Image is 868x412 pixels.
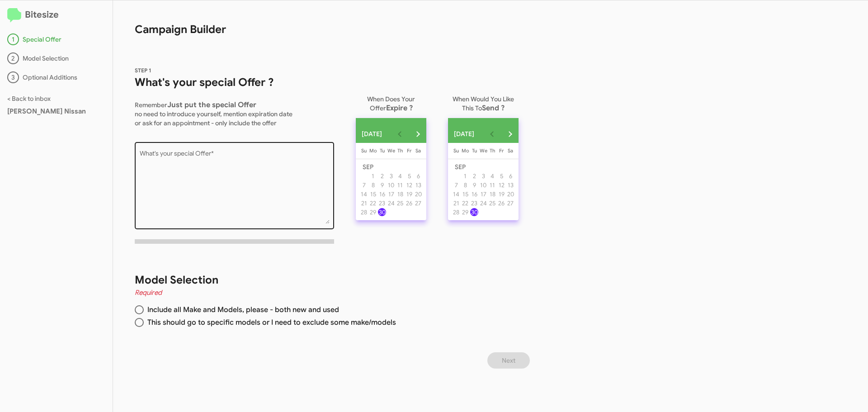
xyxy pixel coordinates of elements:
div: Model Selection [7,52,105,64]
div: 1 [369,172,377,180]
div: 14 [452,190,460,198]
button: September 22, 2025 [368,199,377,208]
button: September 4, 2025 [396,171,405,180]
button: September 27, 2025 [506,199,515,208]
div: 23 [378,199,386,207]
div: 13 [506,181,514,189]
div: 27 [414,199,422,207]
span: Just put the special Offer [167,100,256,109]
div: 29 [369,208,377,216]
button: Choose month and year [448,125,483,143]
button: September 23, 2025 [377,199,387,208]
div: 16 [470,190,478,198]
button: September 29, 2025 [461,208,470,217]
button: September 5, 2025 [497,171,506,180]
span: Su [361,147,367,154]
div: 3 [387,172,395,180]
p: When Does Your Offer [356,91,426,113]
button: September 7, 2025 [452,180,461,189]
div: [PERSON_NAME] Nissan [7,107,105,116]
span: Expire ? [386,104,413,113]
div: 26 [497,199,505,207]
button: September 19, 2025 [405,189,414,199]
button: September 13, 2025 [414,180,423,189]
div: 28 [452,208,460,216]
div: 17 [479,190,487,198]
div: 2 [378,172,386,180]
div: 8 [461,181,469,189]
button: September 2, 2025 [377,171,387,180]
span: Next [502,352,515,369]
button: September 6, 2025 [414,171,423,180]
div: 2 [7,52,19,64]
button: September 2, 2025 [470,171,479,180]
div: 29 [461,208,469,216]
div: Optional Additions [7,71,105,83]
div: 12 [497,181,505,189]
button: September 18, 2025 [488,189,497,199]
button: Previous month [391,125,409,143]
a: < Back to inbox [7,95,51,103]
div: 25 [396,199,404,207]
div: 23 [470,199,478,207]
div: 5 [497,172,505,180]
td: SEP [452,162,515,171]
button: September 11, 2025 [488,180,497,189]
button: September 15, 2025 [368,189,377,199]
button: September 1, 2025 [461,171,470,180]
span: [DATE] [362,126,382,142]
div: 30 [378,208,386,216]
button: September 15, 2025 [461,189,470,199]
button: September 6, 2025 [506,171,515,180]
button: September 24, 2025 [387,199,396,208]
button: September 8, 2025 [461,180,470,189]
span: Fr [499,147,504,154]
button: September 24, 2025 [479,199,488,208]
div: 21 [360,199,368,207]
div: 21 [452,199,460,207]
button: September 12, 2025 [497,180,506,189]
button: September 4, 2025 [488,171,497,180]
button: September 1, 2025 [368,171,377,180]
div: 19 [497,190,505,198]
button: September 19, 2025 [497,189,506,199]
button: September 14, 2025 [452,189,461,199]
button: September 9, 2025 [470,180,479,189]
span: This should go to specific models or I need to exclude some make/models [144,318,396,327]
button: September 11, 2025 [396,180,405,189]
div: 20 [506,190,514,198]
div: 3 [479,172,487,180]
button: Next month [501,125,519,143]
button: September 29, 2025 [368,208,377,217]
div: 19 [405,190,413,198]
div: 26 [405,199,413,207]
span: Tu [380,147,385,154]
p: Remember no need to introduce yourself, mention expiration date or ask for an appointment - only ... [135,97,334,128]
div: 24 [387,199,395,207]
div: 20 [414,190,422,198]
p: When Would You Like This To [448,91,519,113]
div: 24 [479,199,487,207]
div: 28 [360,208,368,216]
button: September 20, 2025 [506,189,515,199]
div: 6 [414,172,422,180]
div: 9 [378,181,386,189]
div: 22 [369,199,377,207]
button: September 21, 2025 [359,199,368,208]
button: September 20, 2025 [414,189,423,199]
button: September 23, 2025 [470,199,479,208]
button: September 28, 2025 [452,208,461,217]
button: September 8, 2025 [368,180,377,189]
div: 16 [378,190,386,198]
div: 10 [387,181,395,189]
button: Next [487,352,530,369]
button: September 26, 2025 [405,199,414,208]
button: September 26, 2025 [497,199,506,208]
button: September 3, 2025 [387,171,396,180]
div: 2 [470,172,478,180]
span: [DATE] [454,126,474,142]
button: September 16, 2025 [377,189,387,199]
div: 7 [452,181,460,189]
button: September 10, 2025 [479,180,488,189]
div: 4 [488,172,496,180]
